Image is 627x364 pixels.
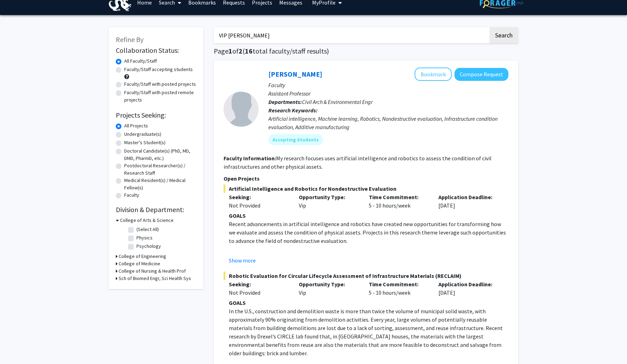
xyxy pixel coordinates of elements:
mat-chip: Accepting Students [268,134,323,145]
p: Opportunity Type: [299,280,358,288]
h3: College of Medicine [119,260,160,267]
span: Artificial Intelligence and Robotics for Nondestructive Evaluation [224,184,508,193]
p: Application Deadline: [438,193,498,201]
button: Compose Request to Arvin Ebrahimkhanlou [455,68,508,81]
label: Doctoral Candidate(s) (PhD, MD, DMD, PharmD, etc.) [124,147,196,162]
div: Vip [294,193,364,210]
button: Search [489,27,518,43]
strong: GOALS [229,212,246,219]
h1: Page of ( total faculty/staff results) [214,47,518,55]
div: 5 - 10 hours/week [364,280,434,297]
label: Postdoctoral Researcher(s) / Research Staff [124,162,196,177]
label: Physics [136,234,153,241]
h3: College of Nursing & Health Prof [119,267,186,275]
p: In the U.S., construction and demolition waste is more than twice the volume of municipal solid w... [229,307,508,357]
p: Application Deadline: [438,280,498,288]
label: All Faculty/Staff [124,57,157,65]
label: Master's Student(s) [124,139,165,146]
label: Medical Resident(s) / Medical Fellow(s) [124,177,196,191]
p: Time Commitment: [369,280,428,288]
div: Artificial intelligence, Machine learning, Robotics, Nondestructive evaluation, Infrastructure co... [268,114,508,131]
p: Time Commitment: [369,193,428,201]
a: [PERSON_NAME] [268,70,322,78]
h2: Collaboration Status: [116,46,196,55]
input: Search Keywords [214,27,488,43]
span: Robotic Evaluation for Circular Lifecycle Assessment of Infrastructure Materials (RECLAIM) [224,272,508,280]
div: Vip [294,280,364,297]
button: Add Arvin Ebrahimkhanlou to Bookmarks [415,68,452,81]
div: 5 - 10 hours/week [364,193,434,210]
b: Research Keywords: [268,107,318,114]
label: Faculty/Staff accepting students [124,66,193,73]
p: Assistant Professor [268,89,508,98]
strong: GOALS [229,299,246,306]
h3: College of Engineering [119,253,166,260]
fg-read-more: My research focuses uses artificial intelligence and robotics to assess the condition of civil in... [224,155,492,170]
p: Recent advancements in artificial intelligence and robotics have created new opportunities for tr... [229,220,508,245]
label: (Select All) [136,226,159,233]
p: Seeking: [229,280,288,288]
label: Undergraduate(s) [124,131,161,138]
div: [DATE] [433,193,503,210]
label: All Projects [124,122,148,129]
h3: College of Arts & Science [120,217,174,224]
button: Show more [229,256,256,265]
div: Not Provided [229,288,288,297]
span: 2 [239,47,242,55]
b: Departments: [268,98,302,105]
span: Refine By [116,35,143,44]
label: Faculty/Staff with posted projects [124,80,196,88]
p: Faculty [268,81,508,89]
label: Faculty/Staff with posted remote projects [124,89,196,104]
div: Not Provided [229,201,288,210]
p: Opportunity Type: [299,193,358,201]
span: 16 [245,47,253,55]
label: Psychology [136,243,161,250]
div: [DATE] [433,280,503,297]
label: Faculty [124,191,139,199]
h2: Division & Department: [116,205,196,214]
p: Open Projects [224,174,508,183]
iframe: Chat [5,332,30,359]
span: 1 [228,47,232,55]
h2: Projects Seeking: [116,111,196,119]
span: Civil Arch & Environmental Engr [302,98,373,105]
b: Faculty Information: [224,155,276,162]
p: Seeking: [229,193,288,201]
h3: Sch of Biomed Engr, Sci Health Sys [119,275,191,282]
